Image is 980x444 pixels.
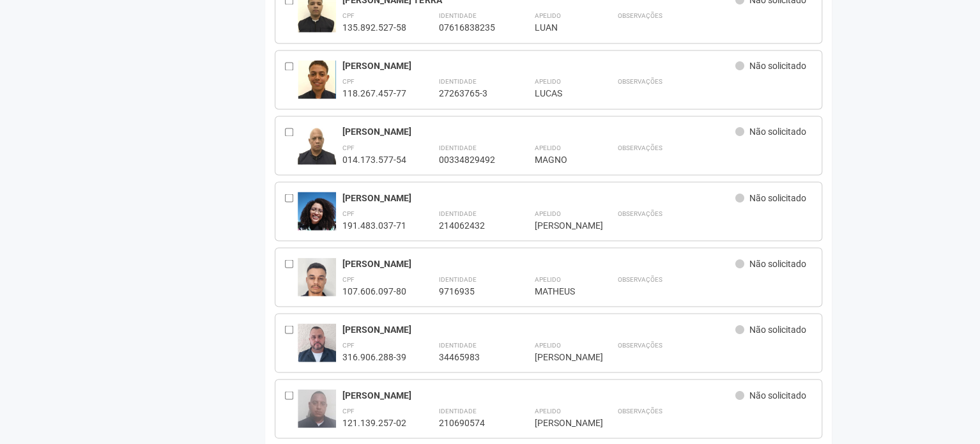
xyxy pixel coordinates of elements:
strong: Identidade [438,275,476,282]
span: Não solicitado [749,324,806,334]
strong: Identidade [438,12,476,19]
div: 9716935 [438,285,502,296]
img: user.jpg [298,389,336,436]
div: 121.139.257-02 [342,417,406,428]
strong: CPF [342,275,355,282]
div: 34465983 [438,351,502,362]
strong: Identidade [438,78,476,85]
div: [PERSON_NAME] [534,219,585,231]
span: Não solicitado [749,192,806,203]
div: 210690574 [438,417,502,428]
div: LUCAS [534,88,585,99]
strong: Observações [617,275,662,282]
strong: CPF [342,341,355,348]
div: [PERSON_NAME] [342,257,735,269]
div: [PERSON_NAME] [342,192,735,203]
strong: CPF [342,210,355,217]
img: user.jpg [298,60,336,109]
strong: Apelido [534,12,560,19]
div: [PERSON_NAME] [342,389,735,401]
div: 014.173.577-54 [342,153,406,165]
strong: Identidade [438,210,476,217]
div: [PERSON_NAME] [342,60,735,72]
strong: Observações [617,341,662,348]
div: 07616838235 [438,22,502,33]
div: 107.606.097-80 [342,285,406,296]
strong: Identidade [438,144,476,151]
div: 214062432 [438,219,502,231]
div: [PERSON_NAME] [534,351,585,362]
strong: Apelido [534,210,560,217]
strong: Identidade [438,341,476,348]
div: MAGNO [534,153,585,165]
div: 135.892.527-58 [342,22,406,33]
strong: Apelido [534,144,560,151]
div: 00334829492 [438,153,502,165]
div: [PERSON_NAME] [342,323,735,335]
div: 118.267.457-77 [342,88,406,99]
div: 191.483.037-71 [342,219,406,231]
div: [PERSON_NAME] [534,417,585,428]
div: LUAN [534,22,585,33]
strong: Identidade [438,407,476,414]
strong: Apelido [534,78,560,85]
strong: Apelido [534,407,560,414]
img: user.jpg [298,323,336,371]
strong: CPF [342,144,355,151]
strong: CPF [342,12,355,19]
span: Não solicitado [749,126,806,137]
div: 27263765-3 [438,88,502,99]
div: 316.906.288-39 [342,351,406,362]
strong: CPF [342,78,355,85]
strong: CPF [342,407,355,414]
span: Não solicitado [749,61,806,71]
img: user.jpg [298,126,336,167]
strong: Observações [617,144,662,151]
div: MATHEUS [534,285,585,296]
strong: Observações [617,78,662,85]
div: [PERSON_NAME] [342,126,735,137]
strong: Apelido [534,341,560,348]
img: user.jpg [298,257,336,306]
img: user.jpg [298,192,336,243]
strong: Observações [617,407,662,414]
strong: Apelido [534,275,560,282]
strong: Observações [617,12,662,19]
strong: Observações [617,210,662,217]
span: Não solicitado [749,258,806,268]
span: Não solicitado [749,390,806,400]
